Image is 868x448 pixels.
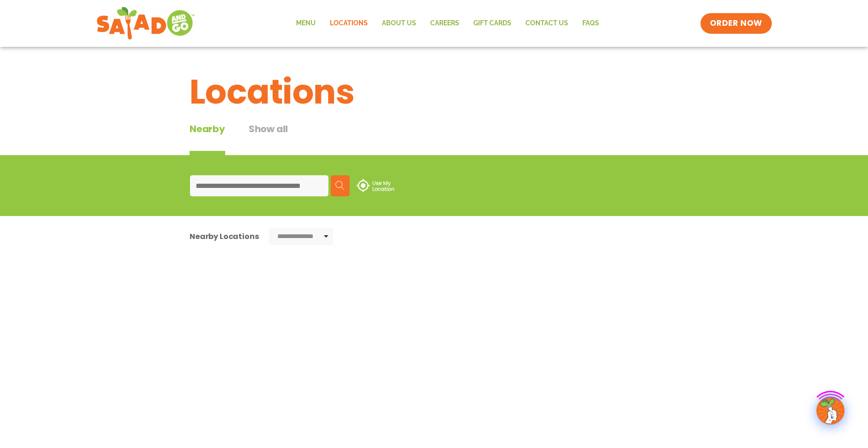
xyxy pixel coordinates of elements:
[190,231,259,242] div: Nearby Locations
[289,13,606,34] nav: Menu
[423,13,466,34] a: Careers
[575,13,606,34] a: FAQs
[710,18,762,29] span: ORDER NOW
[190,122,225,155] div: Nearby
[289,13,323,34] a: Menu
[335,181,345,190] img: search.svg
[249,122,288,155] button: Show all
[190,122,312,155] div: Tabbed content
[466,13,518,34] a: GIFT CARDS
[190,67,678,117] h1: Locations
[323,13,375,34] a: Locations
[700,13,772,34] a: ORDER NOW
[96,5,195,42] img: new-SAG-logo-768×292
[357,179,394,192] img: use-location.svg
[518,13,575,34] a: Contact Us
[375,13,423,34] a: About Us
